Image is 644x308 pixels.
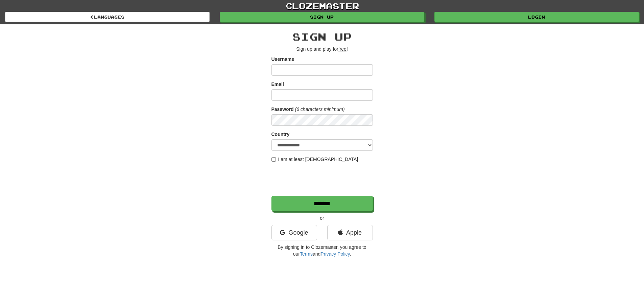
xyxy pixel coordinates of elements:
[271,131,290,138] label: Country
[271,244,373,257] p: By signing in to Clozemaster, you agree to our and .
[271,31,373,42] h2: Sign up
[271,157,276,162] input: I am at least [DEMOGRAPHIC_DATA]
[271,106,294,113] label: Password
[271,215,373,221] p: or
[220,12,424,22] a: Sign up
[295,106,345,112] em: (6 characters minimum)
[271,46,373,52] p: Sign up and play for !
[5,12,210,22] a: Languages
[271,166,374,192] iframe: reCAPTCHA
[271,225,317,240] a: Google
[434,12,639,22] a: Login
[271,56,294,63] label: Username
[300,251,313,257] a: Terms
[271,156,358,163] label: I am at least [DEMOGRAPHIC_DATA]
[320,251,350,257] a: Privacy Policy
[327,225,373,240] a: Apple
[338,46,347,52] u: free
[271,81,284,88] label: Email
